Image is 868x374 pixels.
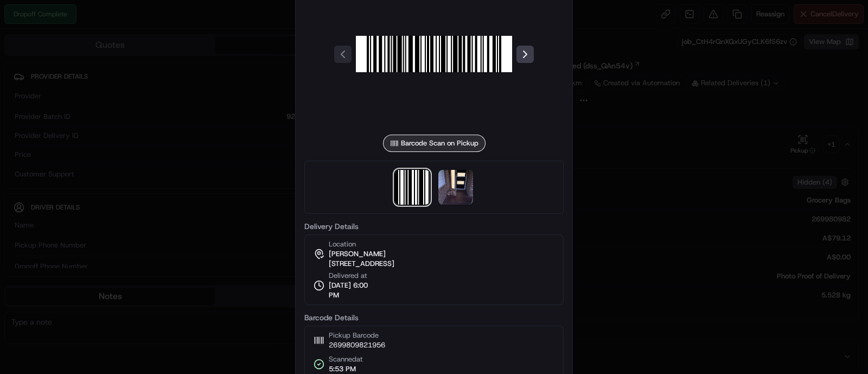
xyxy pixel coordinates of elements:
[329,239,356,249] span: Location
[329,271,379,281] span: Delivered at
[395,170,430,205] img: barcode_scan_on_pickup image
[329,340,385,350] span: 2699809821956
[383,135,486,152] div: Barcode Scan on Pickup
[329,281,379,300] span: [DATE] 6:00 PM
[329,331,385,340] span: Pickup Barcode
[329,259,394,269] span: [STREET_ADDRESS]
[304,314,564,321] label: Barcode Details
[329,364,363,374] span: 5:53 PM
[329,354,363,364] span: Scanned at
[438,170,473,205] img: photo_proof_of_delivery image
[304,223,564,230] label: Delivery Details
[329,249,386,259] span: [PERSON_NAME]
